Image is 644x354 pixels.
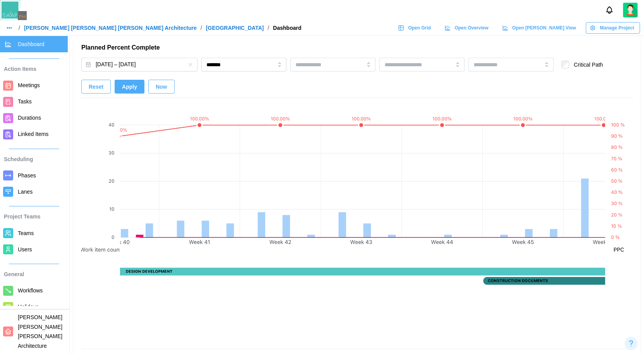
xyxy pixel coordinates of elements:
span: Open [PERSON_NAME] View [512,22,576,33]
span: Manage Project [600,22,634,33]
button: Apply [115,80,144,94]
a: Open Grid [394,22,437,34]
span: Linked Items [18,131,48,137]
span: Teams [18,230,34,236]
span: Durations [18,115,41,121]
button: Now [148,80,175,94]
div: / [201,25,202,31]
button: Notifications [603,3,616,17]
span: Workflows [18,287,43,294]
span: Tasks [18,98,32,105]
span: Now [156,80,167,93]
span: Holidays [18,304,39,310]
span: Open Overview [455,22,488,33]
a: Zulqarnain Khalil [623,3,638,17]
span: Lanes [18,189,33,195]
span: Meetings [18,82,40,88]
span: Apply [122,80,137,93]
span: Open Grid [408,22,431,33]
button: Manage Project [586,22,640,34]
a: Open [PERSON_NAME] View [498,22,582,34]
span: Phases [18,172,36,179]
a: [PERSON_NAME] [PERSON_NAME] [PERSON_NAME] Architecture [24,25,197,31]
div: Dashboard [273,25,301,31]
div: / [19,25,20,31]
button: Reset [81,80,111,94]
a: [GEOGRAPHIC_DATA] [206,25,264,31]
img: 2Q== [623,3,638,17]
h2: Planned Percent Complete [81,43,632,52]
span: [PERSON_NAME] [PERSON_NAME] [PERSON_NAME] Architecture [18,314,62,349]
label: Critical Path [569,61,603,69]
div: / [268,25,269,31]
span: Dashboard [18,41,45,47]
a: Open Overview [441,22,495,34]
span: Users [18,246,32,253]
span: Reset [89,80,103,93]
button: Mar 01, 2024 – Nov 10, 2026 [81,58,197,72]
